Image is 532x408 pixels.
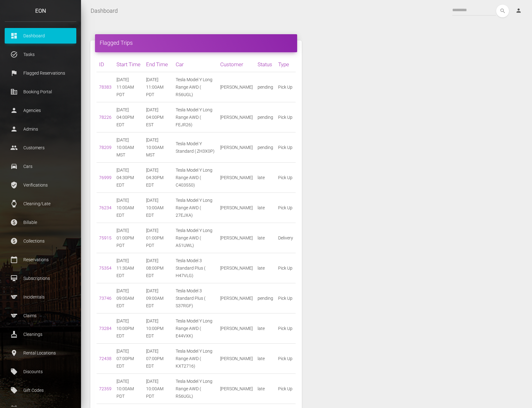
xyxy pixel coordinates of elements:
a: people Customers [5,140,76,155]
p: Cleaning/Late [9,199,72,208]
th: ID [97,57,114,72]
td: pending [255,283,276,313]
a: paid Billable [5,215,76,230]
td: [DATE] 10:00AM EDT [144,193,173,223]
a: local_offer Discounts [5,364,76,379]
td: late [255,344,276,374]
td: Tesla Model 3 Standard Plus ( H47VLG) [173,253,218,283]
td: [DATE] 10:00AM PDT [144,374,173,404]
td: Pick Up [276,344,296,374]
td: [DATE] 04:30PM EDT [114,163,144,193]
a: person Agencies [5,103,76,118]
a: place Rental Locations [5,345,76,361]
p: Claims [9,311,72,320]
td: Tesla Model Y Long Range AWD ( C403550) [173,163,218,193]
a: 78226 [99,115,112,120]
td: Pick Up [276,72,296,102]
p: Agencies [9,106,72,115]
p: Subscriptions [9,274,72,283]
a: 75354 [99,266,112,271]
th: Car [173,57,218,72]
td: Tesla Model 3 Standard Plus ( S37RGF) [173,283,218,313]
a: corporate_fare Booking Portal [5,84,76,100]
td: Pick Up [276,163,296,193]
td: [DATE] 09:00AM EDT [144,283,173,313]
p: Dashboard [9,31,72,40]
td: [PERSON_NAME] [218,163,255,193]
a: watch Cleaning/Late [5,196,76,211]
td: pending [255,72,276,102]
td: Tesla Model Y Long Range AWD ( A51UWL) [173,223,218,253]
th: Start Time [114,57,144,72]
th: Status [255,57,276,72]
td: Delivery [276,223,296,253]
td: [PERSON_NAME] [218,253,255,283]
td: Tesla Model Y Long Range AWD ( FEJR26) [173,102,218,132]
a: 72438 [99,356,112,361]
td: Pick Up [276,132,296,163]
a: 73746 [99,296,112,301]
td: [DATE] 10:00PM EDT [114,313,144,344]
td: [DATE] 11:00AM PDT [144,72,173,102]
td: late [255,223,276,253]
td: [PERSON_NAME] [218,374,255,404]
td: Tesla Model Y Standard ( ZH3X0P) [173,132,218,163]
td: Pick Up [276,283,296,313]
th: Customer [218,57,255,72]
th: End Time [144,57,173,72]
td: [DATE] 04:00PM EDT [114,102,144,132]
td: Pick Up [276,102,296,132]
td: Tesla Model Y Long Range AWD ( 27EJXA) [173,193,218,223]
a: 72359 [99,386,112,391]
a: flag Flagged Reservations [5,65,76,81]
a: sports Incidentals [5,289,76,305]
a: cleaning_services Cleanings [5,327,76,342]
td: [DATE] 01:00PM PDT [114,223,144,253]
a: 78383 [99,85,112,90]
td: [PERSON_NAME] [218,283,255,313]
td: Tesla Model Y Long Range AWD ( KXT2716) [173,344,218,374]
td: [DATE] 08:00PM EDT [144,253,173,283]
td: Tesla Model Y Long Range AWD ( R56UGL) [173,374,218,404]
td: [DATE] 07:00PM EDT [144,344,173,374]
a: local_offer Gift Codes [5,382,76,398]
h4: Flagged Trips [100,39,292,47]
td: Pick Up [276,253,296,283]
td: pending [255,102,276,132]
td: [DATE] 11:30AM EDT [114,253,144,283]
a: 76999 [99,175,112,180]
a: verified_user Verifications [5,177,76,193]
td: [PERSON_NAME] [218,132,255,163]
a: card_membership Subscriptions [5,271,76,286]
a: person [511,5,527,17]
p: Cleanings [9,330,72,339]
p: Reservations [9,255,72,264]
p: Rental Locations [9,348,72,358]
td: late [255,313,276,344]
td: [PERSON_NAME] [218,313,255,344]
a: paid Collections [5,233,76,249]
a: sports Claims [5,308,76,323]
p: Admins [9,124,72,134]
p: Flagged Reservations [9,68,72,78]
td: [DATE] 10:00AM MST [114,132,144,163]
p: Cars [9,162,72,171]
button: search [496,5,509,17]
td: late [255,163,276,193]
p: Booking Portal [9,87,72,96]
td: [PERSON_NAME] [218,223,255,253]
td: pending [255,132,276,163]
td: [PERSON_NAME] [218,102,255,132]
td: [DATE] 01:00PM PDT [144,223,173,253]
a: 73284 [99,326,112,331]
td: [DATE] 04:30PM EDT [144,163,173,193]
a: 78209 [99,145,112,150]
td: [DATE] 11:00AM PDT [114,72,144,102]
p: Billable [9,218,72,227]
p: Customers [9,143,72,152]
p: Collections [9,236,72,246]
p: Incidentals [9,292,72,302]
a: calendar_today Reservations [5,252,76,267]
a: person Admins [5,121,76,137]
td: [DATE] 04:00PM EST [144,102,173,132]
